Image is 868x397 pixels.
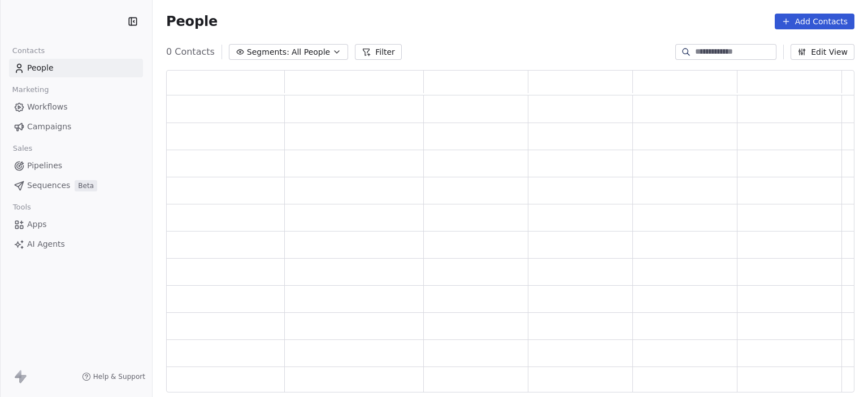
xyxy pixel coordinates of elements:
a: Pipelines [9,156,143,175]
span: Apps [27,219,47,230]
span: Workflows [27,101,68,113]
span: Pipelines [27,160,62,172]
span: Sales [8,140,37,157]
span: Marketing [7,81,54,98]
a: AI Agents [9,235,143,254]
span: All People [292,46,330,58]
span: Segments: [247,46,289,58]
span: Help & Support [93,372,145,381]
span: Campaigns [27,121,71,133]
button: Edit View [791,44,854,60]
a: People [9,59,143,77]
button: Add Contacts [775,14,854,29]
span: Tools [8,199,36,216]
a: Workflows [9,98,143,116]
span: Contacts [7,42,50,59]
a: Help & Support [82,372,145,381]
span: People [166,13,218,30]
span: 0 Contacts [166,45,215,59]
span: Sequences [27,180,70,191]
span: Beta [75,180,97,191]
a: Campaigns [9,117,143,136]
a: SequencesBeta [9,176,143,195]
span: People [27,62,54,74]
a: Apps [9,215,143,234]
button: Filter [355,44,402,60]
span: AI Agents [27,238,65,250]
